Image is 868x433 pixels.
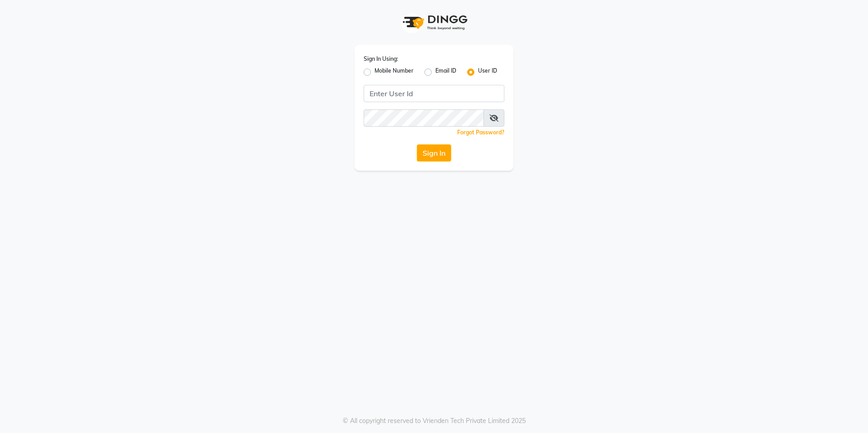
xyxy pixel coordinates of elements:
[417,144,451,162] button: Sign In
[478,67,497,78] label: User ID
[457,129,504,136] a: Forgot Password?
[435,67,456,78] label: Email ID
[364,55,398,63] label: Sign In Using:
[375,67,414,78] label: Mobile Number
[364,109,484,127] input: Username
[364,85,504,102] input: Username
[398,9,470,36] img: logo1.svg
